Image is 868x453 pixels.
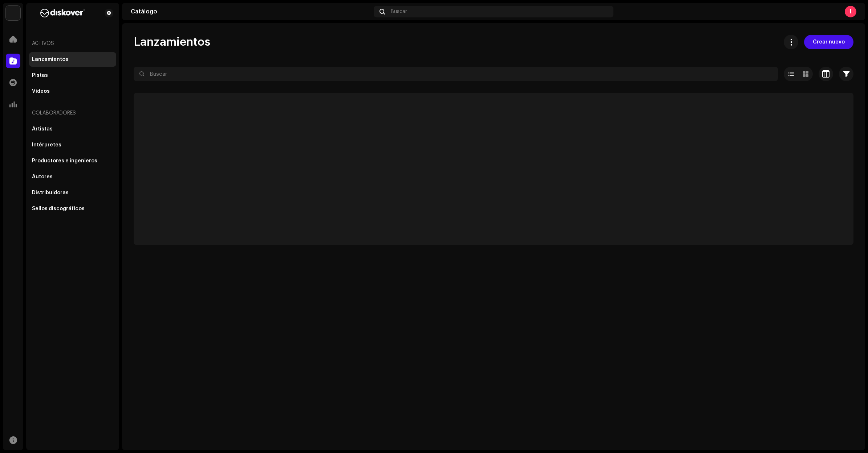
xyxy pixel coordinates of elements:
[804,35,853,49] button: Crear nuevo
[29,201,116,216] re-m-nav-item: Sellos discográficos
[32,158,97,164] div: Productores e ingenieros
[29,186,116,200] re-m-nav-item: Distribuidoras
[131,9,371,14] div: Catálogo
[32,126,53,132] div: Artistas
[29,68,116,83] re-m-nav-item: Pistas
[845,6,856,17] div: I
[813,35,845,49] span: Crear nuevo
[6,6,20,20] img: 297a105e-aa6c-4183-9ff4-27133c00f2e2
[32,190,69,196] div: Distribuidoras
[29,154,116,168] re-m-nav-item: Productores e ingenieros
[32,174,53,180] div: Autores
[29,138,116,152] re-m-nav-item: Intérpretes
[29,104,116,122] re-a-nav-header: Colaboradores
[29,84,116,99] re-m-nav-item: Videos
[32,88,50,94] div: Videos
[32,206,85,212] div: Sellos discográficos
[29,170,116,184] re-m-nav-item: Autores
[32,72,48,78] div: Pistas
[391,9,407,14] span: Buscar
[29,35,116,52] re-a-nav-header: Activos
[29,52,116,67] re-m-nav-item: Lanzamientos
[32,9,93,17] img: b627a117-4a24-417a-95e9-2d0c90689367
[134,67,778,81] input: Buscar
[29,122,116,136] re-m-nav-item: Artistas
[134,35,210,49] span: Lanzamientos
[32,142,61,148] div: Intérpretes
[32,57,68,62] div: Lanzamientos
